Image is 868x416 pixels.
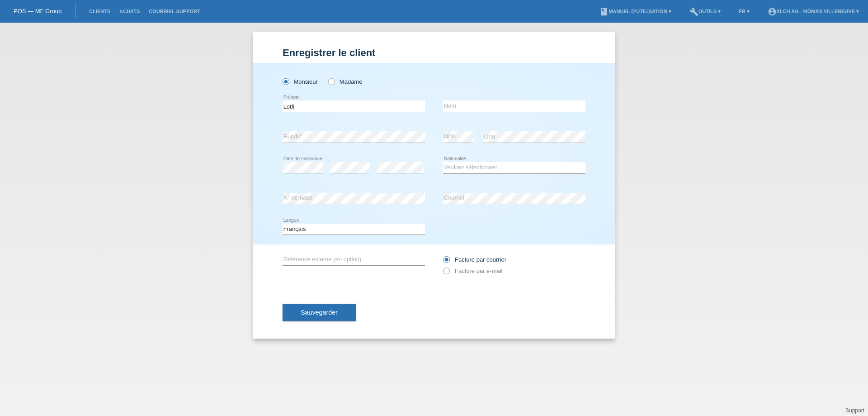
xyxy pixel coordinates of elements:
[595,9,675,14] a: bookManuel d’utilisation ▾
[283,47,585,58] h1: Enregistrer le client
[144,9,204,14] a: Courriel Support
[443,268,449,279] input: Facture par e-mail
[328,78,334,84] input: Madame
[845,407,864,414] a: Support
[283,78,318,85] label: Monsieur
[301,309,338,316] span: Sauvegarder
[283,304,356,321] button: Sauvegarder
[689,7,698,16] i: build
[443,256,506,263] label: Facture par courrier
[599,7,609,16] i: book
[14,8,61,14] a: POS — MF Group
[734,9,754,14] a: FR ▾
[115,9,144,14] a: Achats
[763,9,863,14] a: account_circleXLCH AG - Mömax Villeneuve ▾
[685,9,725,14] a: buildOutils ▾
[443,256,449,268] input: Facture par courrier
[328,78,362,85] label: Madame
[283,78,288,84] input: Monsieur
[443,268,502,274] label: Facture par e-mail
[85,9,115,14] a: Clients
[768,7,777,16] i: account_circle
